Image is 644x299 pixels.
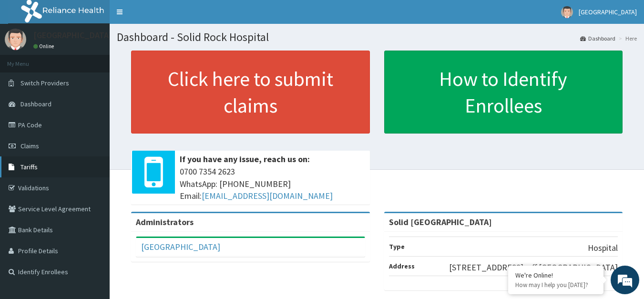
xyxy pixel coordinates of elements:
[389,217,492,227] strong: Solid [GEOGRAPHIC_DATA]
[131,51,370,134] a: Click here to submit claims
[117,31,637,43] h1: Dashboard - Solid Rock Hospital
[588,242,618,254] p: Hospital
[515,271,596,279] div: We're Online!
[20,100,51,108] span: Dashboard
[579,8,637,16] span: [GEOGRAPHIC_DATA]
[389,262,415,270] b: Address
[136,217,194,227] b: Administrators
[580,34,615,42] a: Dashboard
[389,242,405,251] b: Type
[449,261,618,274] p: [STREET_ADDRESS], off [GEOGRAPHIC_DATA]
[202,190,333,201] a: [EMAIL_ADDRESS][DOMAIN_NAME]
[180,165,365,202] span: 0700 7354 2623 WhatsApp: [PHONE_NUMBER] Email:
[5,29,26,50] img: User Image
[616,34,637,42] li: Here
[20,142,39,150] span: Claims
[141,241,220,252] a: [GEOGRAPHIC_DATA]
[33,43,56,50] a: Online
[561,6,573,18] img: User Image
[20,79,69,87] span: Switch Providers
[20,163,38,171] span: Tariffs
[180,154,310,165] b: If you have any issue, reach us on:
[384,51,623,134] a: How to Identify Enrollees
[33,31,112,40] p: [GEOGRAPHIC_DATA]
[515,281,596,289] p: How may I help you today?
